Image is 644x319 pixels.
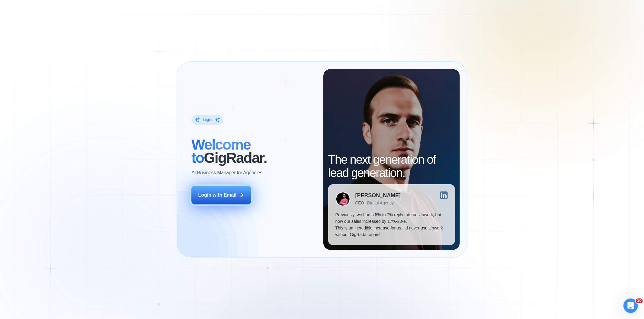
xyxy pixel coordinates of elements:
div: [PERSON_NAME] [355,193,401,198]
div: Login [203,117,212,122]
iframe: Intercom live chat [623,298,638,313]
span: 10 [636,298,643,303]
span: Welcome to [191,137,251,166]
h2: ‍ GigRadar. [191,138,316,165]
p: AI Business Manager for Agencies [191,169,262,176]
div: Digital Agency [367,201,394,205]
button: Login with Email [191,186,251,204]
div: Login with Email [198,192,237,198]
div: CEO [355,201,364,205]
p: Previously, we had a 5% to 7% reply rate on Upwork, but now our sales increased by 17%-20%. This ... [335,211,448,238]
h2: The next generation of lead generation. [328,153,455,179]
